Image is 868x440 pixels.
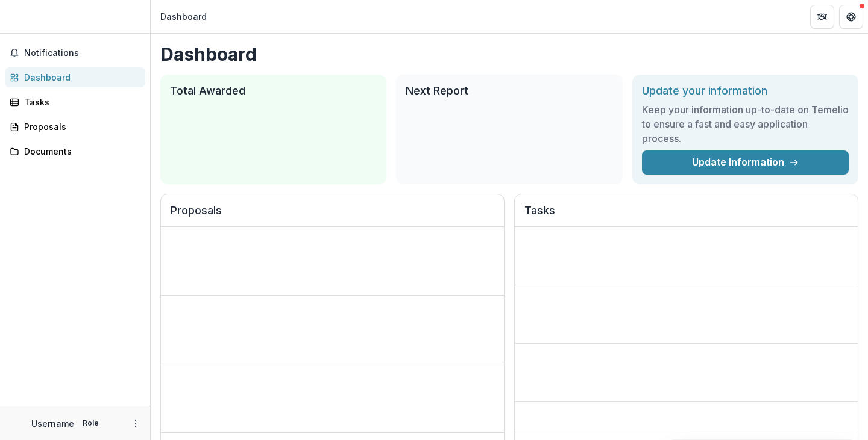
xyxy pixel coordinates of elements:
span: Notifications [24,48,140,58]
a: Dashboard [5,67,145,87]
h1: Dashboard [160,43,858,65]
div: Dashboard [160,10,207,23]
p: Username [31,417,74,430]
h3: Keep your information up-to-date on Temelio to ensure a fast and easy application process. [642,102,849,146]
div: Tasks [24,96,136,108]
h2: Proposals [171,204,494,227]
p: Role [79,418,102,429]
button: Get Help [839,5,863,29]
nav: breadcrumb [156,8,212,25]
button: Partners [810,5,834,29]
div: Dashboard [24,71,136,84]
a: Proposals [5,117,145,137]
div: Documents [24,145,136,158]
button: More [128,416,143,430]
h2: Tasks [524,204,848,227]
a: Update Information [642,150,849,175]
a: Tasks [5,92,145,112]
button: Notifications [5,43,145,63]
h2: Next Report [406,84,612,98]
h2: Update your information [642,84,849,98]
div: Proposals [24,120,136,133]
h2: Total Awarded [170,84,377,98]
a: Documents [5,141,145,161]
